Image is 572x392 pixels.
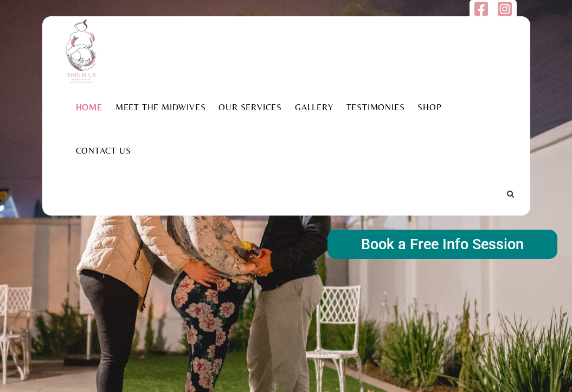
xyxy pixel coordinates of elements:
a: Gallery [288,102,340,112]
img: This is us practice [59,16,107,85]
a: Our Services [212,102,288,112]
img: facebook-square.svg [474,1,488,17]
a: Contact Us [69,146,138,156]
a: Shop [411,102,448,112]
rs-layer: Book a Free Info Session [327,230,557,259]
a: Home [69,102,109,112]
a: Testimonies [340,102,412,112]
a: Follow us on Instagram [498,7,511,20]
img: instagram-square.svg [498,1,511,17]
a: Meet the Midwives [109,102,213,112]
